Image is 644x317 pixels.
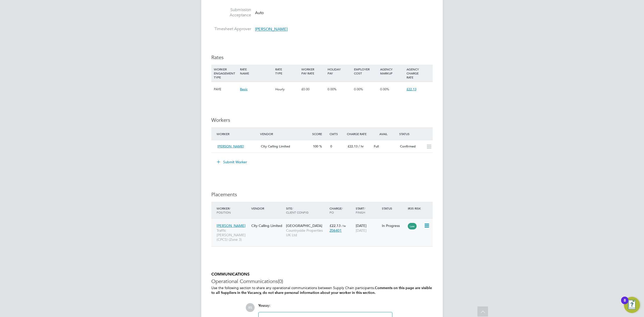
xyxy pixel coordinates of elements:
[211,117,433,123] h3: Workers
[215,204,250,217] div: Worker
[407,87,416,91] span: £22.13
[211,286,433,295] p: Use the following section to share any operational communications between Supply Chain participants.
[215,129,259,138] div: Worker
[380,87,389,91] span: 0.00%
[330,144,332,148] span: 0
[211,26,251,32] label: Timesheet Approver
[382,223,406,228] div: In Progress
[258,303,264,308] span: You
[346,129,372,138] div: Charge Rate
[259,129,311,138] div: Vendor
[213,82,239,97] div: PAYE
[255,27,288,32] span: [PERSON_NAME]
[372,129,398,138] div: Avail
[217,228,249,242] span: Traffic [PERSON_NAME] (CPCS) (Zone 3)
[330,228,342,233] span: Z06401
[356,206,365,214] span: / Finish
[217,144,244,148] span: [PERSON_NAME]
[624,297,640,313] button: Open Resource Center, 8 new notifications
[354,204,381,217] div: Start
[353,65,379,78] div: EMPLOYER COST
[211,7,251,18] label: Submission Acceptance
[379,65,405,78] div: AGENCY MARKUP
[258,303,392,312] div: say:
[250,204,285,213] div: Vendor
[300,82,326,97] div: £0.00
[213,158,251,166] button: Submit Worker
[286,206,308,214] span: / Client Config
[330,206,343,214] span: / PO
[246,303,255,312] span: RS
[354,221,381,235] div: [DATE]
[274,82,300,97] div: Hourly
[328,129,346,138] div: Cmts
[328,204,354,217] div: Charge
[405,65,431,82] div: AGENCY CHARGE RATE
[217,206,231,214] span: / Position
[286,223,322,228] span: [GEOGRAPHIC_DATA]
[328,87,337,91] span: 0.00%
[250,221,285,230] div: City Calling Limited
[313,144,318,148] span: 100
[342,224,346,228] span: / hr
[217,223,246,228] span: [PERSON_NAME]
[398,129,433,138] div: Status
[211,191,433,198] h3: Placements
[348,144,357,148] span: £22.13
[239,65,274,78] div: RATE NAME
[311,129,328,138] div: Score
[381,204,407,213] div: Status
[255,10,264,15] span: Auto
[211,272,433,277] h5: COMMUNICATIONS
[300,65,326,78] div: WORKER PAY RATE
[240,87,248,91] span: Basic
[374,144,379,148] span: Full
[408,223,417,229] span: Low
[261,144,290,148] span: City Calling Limited
[624,300,626,307] div: 8
[407,204,424,213] div: IR35 Risk
[356,228,367,233] span: [DATE]
[285,204,328,217] div: Site
[398,142,424,151] div: Confirmed
[358,144,364,148] span: / hr
[354,87,363,91] span: 0.00%
[278,278,283,285] span: (0)
[211,278,433,285] h3: Operational Communications
[213,65,239,82] div: WORKER ENGAGEMENT TYPE
[326,65,352,78] div: HOLIDAY PAY
[330,223,341,228] span: £22.13
[274,65,300,78] div: RATE TYPE
[215,221,433,225] a: [PERSON_NAME]Traffic [PERSON_NAME] (CPCS) (Zone 3)City Calling Limited[GEOGRAPHIC_DATA]Countrysid...
[286,228,327,237] span: Countryside Properties UK Ltd
[211,54,433,61] h3: Rates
